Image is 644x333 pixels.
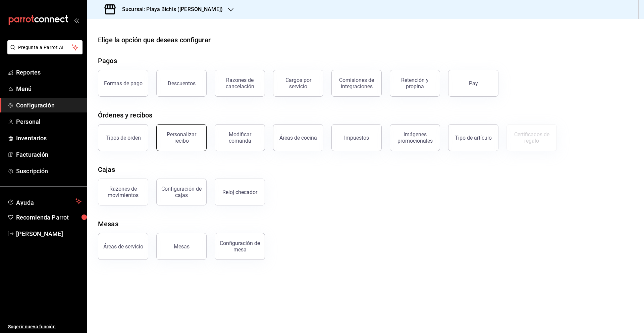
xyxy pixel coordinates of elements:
button: Reloj checador [215,179,265,205]
span: Facturación [16,150,82,159]
div: Descuentos [168,80,196,87]
span: Pregunta a Parrot AI [18,44,72,51]
button: Mesas [156,233,207,260]
button: Pregunta a Parrot AI [7,40,83,54]
span: Personal [16,117,82,126]
span: Reportes [16,68,82,77]
div: Retención y propina [394,77,436,90]
div: Tipos de orden [106,135,141,141]
div: Personalizar recibo [161,131,202,144]
span: Inventarios [16,134,82,143]
button: Comisiones de integraciones [331,70,382,97]
div: Mesas [98,219,118,229]
div: Razones de movimientos [102,186,144,198]
button: Imágenes promocionales [390,124,440,151]
button: Tipo de artículo [448,124,498,151]
div: Cargos por servicio [277,77,319,90]
button: Formas de pago [98,70,148,97]
button: Configuración de mesa [215,233,265,260]
a: Pregunta a Parrot AI [5,49,83,56]
button: Impuestos [331,124,382,151]
button: Retención y propina [390,70,440,97]
button: Razones de cancelación [215,70,265,97]
button: Configuración de cajas [156,179,207,205]
button: Pay [448,70,498,97]
div: Impuestos [344,135,369,141]
div: Áreas de servicio [103,243,143,250]
div: Elige la opción que deseas configurar [98,35,211,45]
button: Certificados de regalo [506,124,557,151]
div: Imágenes promocionales [394,131,436,144]
span: Suscripción [16,166,82,176]
button: Tipos de orden [98,124,148,151]
span: Menú [16,84,82,93]
div: Reloj checador [222,189,257,195]
span: Recomienda Parrot [16,213,82,222]
button: Cargos por servicio [273,70,323,97]
div: Pagos [98,56,117,66]
div: Formas de pago [104,80,143,87]
div: Cajas [98,164,115,175]
button: Áreas de servicio [98,233,148,260]
div: Áreas de cocina [279,135,317,141]
span: Configuración [16,101,82,110]
div: Tipo de artículo [455,135,492,141]
span: [PERSON_NAME] [16,229,82,238]
button: Modificar comanda [215,124,265,151]
div: Pay [469,80,478,87]
div: Modificar comanda [219,131,261,144]
span: Sugerir nueva función [8,323,82,330]
button: Descuentos [156,70,207,97]
button: open_drawer_menu [74,17,79,23]
span: Ayuda [16,197,73,205]
div: Mesas [174,243,190,250]
h3: Sucursal: Playa Bichis ([PERSON_NAME]) [117,5,223,13]
div: Razones de cancelación [219,77,261,90]
div: Comisiones de integraciones [336,77,377,90]
button: Razones de movimientos [98,179,148,205]
button: Áreas de cocina [273,124,323,151]
div: Configuración de mesa [219,240,261,253]
div: Configuración de cajas [161,186,202,198]
div: Órdenes y recibos [98,110,152,120]
button: Personalizar recibo [156,124,207,151]
div: Certificados de regalo [511,131,552,144]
